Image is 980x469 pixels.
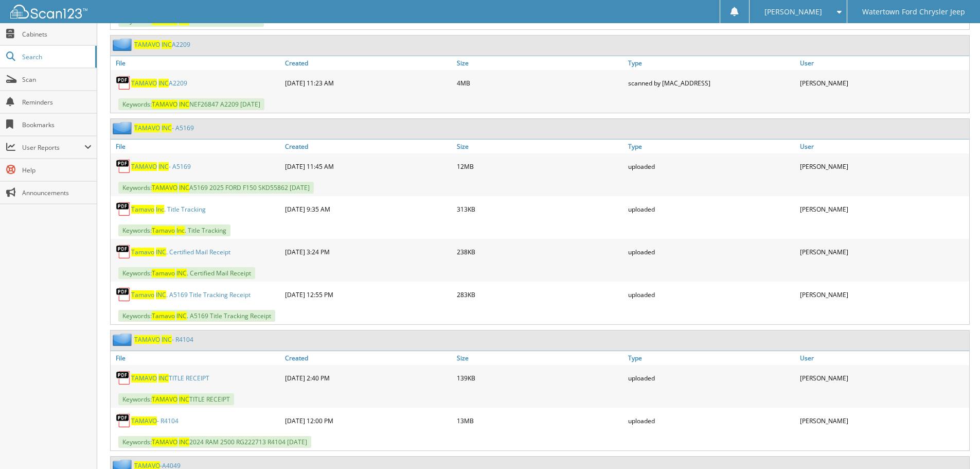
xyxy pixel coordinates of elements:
div: [DATE] 12:00 PM [282,410,454,431]
div: [DATE] 11:45 AM [282,156,454,177]
div: 12MB [454,156,626,177]
span: Inc [156,205,164,214]
a: TAMAVO- R4104 [131,416,179,425]
a: TAMAVO INC- A5169 [134,124,194,132]
img: PDF.png [116,75,131,91]
div: 238KB [454,241,626,262]
div: scanned by [MAC_ADDRESS] [626,73,797,93]
span: Cabinets [22,30,92,39]
span: Watertown Ford Chrysler Jeep [862,9,965,15]
a: User [797,351,969,365]
span: Keywords: . Title Tracking [118,224,230,236]
span: Search [22,53,90,61]
a: Size [454,56,626,70]
span: TAMAVO [152,395,177,404]
span: Tamavo [152,226,175,235]
img: PDF.png [116,370,131,386]
div: [DATE] 11:23 AM [282,73,454,93]
img: PDF.png [116,287,131,302]
a: Created [282,351,454,365]
a: Type [626,140,797,153]
a: Tamavo INC. A5169 Title Tracking Receipt [131,290,251,299]
a: TAMAVO INCA2209 [131,79,187,88]
span: [PERSON_NAME] [764,9,822,15]
div: 313KB [454,199,626,219]
span: TAMAVO [152,183,177,192]
span: Keywords: . Certified Mail Receipt [118,267,255,279]
div: [PERSON_NAME] [797,241,969,262]
a: Size [454,140,626,153]
div: [DATE] 9:35 AM [282,199,454,219]
span: Bookmarks [22,120,92,129]
span: INC [162,335,172,344]
span: INC [158,374,169,383]
span: Keywords: TITLE RECEIPT [118,393,234,405]
div: [PERSON_NAME] [797,73,969,93]
div: [DATE] 12:55 PM [282,284,454,305]
span: Tamavo [152,269,175,277]
span: Tamavo [131,248,154,256]
a: Created [282,140,454,153]
span: TAMAVO [134,124,160,132]
span: INC [176,311,187,320]
iframe: Chat Widget [929,420,980,469]
span: INC [156,248,166,256]
a: File [111,351,282,365]
img: scan123-logo-white.svg [10,5,87,19]
div: 139KB [454,368,626,388]
div: [PERSON_NAME] [797,410,969,431]
span: Announcements [22,188,92,197]
div: uploaded [626,368,797,388]
a: Tamavo Inc. Title Tracking [131,205,206,214]
img: folder2.png [113,333,134,346]
div: 4MB [454,73,626,93]
div: [PERSON_NAME] [797,284,969,305]
a: TAMAVO INCTITLE RECEIPT [131,374,209,383]
a: TAMAVO INCA2209 [134,40,190,49]
span: TAMAVO [131,79,157,88]
span: Tamavo [131,205,154,214]
img: PDF.png [116,244,131,259]
span: Scan [22,75,92,84]
span: TAMAVO [131,416,157,425]
div: uploaded [626,199,797,219]
span: INC [156,290,166,299]
span: Help [22,166,92,175]
a: TAMAVO INC- A5169 [131,162,191,171]
a: Tamavo INC. Certified Mail Receipt [131,248,230,256]
a: File [111,140,282,153]
span: Reminders [22,98,92,107]
span: INC [162,40,172,49]
span: INC [162,124,172,132]
a: Type [626,351,797,365]
span: INC [176,269,187,277]
a: User [797,140,969,153]
img: PDF.png [116,201,131,217]
div: [PERSON_NAME] [797,156,969,177]
div: 283KB [454,284,626,305]
span: Keywords: A5169 2025 FORD F150 SKD55862 [DATE] [118,182,314,194]
span: INC [158,79,169,88]
span: INC [179,395,189,404]
a: Created [282,56,454,70]
span: Tamavo [152,311,175,320]
div: [DATE] 2:40 PM [282,368,454,388]
span: INC [179,183,189,192]
div: uploaded [626,410,797,431]
span: TAMAVO [131,162,157,171]
span: Keywords: . A5169 Title Tracking Receipt [118,310,275,322]
div: [PERSON_NAME] [797,368,969,388]
img: PDF.png [116,159,131,174]
div: [DATE] 3:24 PM [282,241,454,262]
span: Keywords: 2024 RAM 2500 RG222713 R4104 [DATE] [118,436,311,448]
span: Inc [176,226,185,235]
span: INC [179,100,189,109]
span: TAMAVO [131,374,157,383]
span: INC [158,162,169,171]
div: uploaded [626,284,797,305]
span: TAMAVO [152,438,177,446]
img: folder2.png [113,121,134,134]
span: INC [179,438,189,446]
img: PDF.png [116,413,131,428]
